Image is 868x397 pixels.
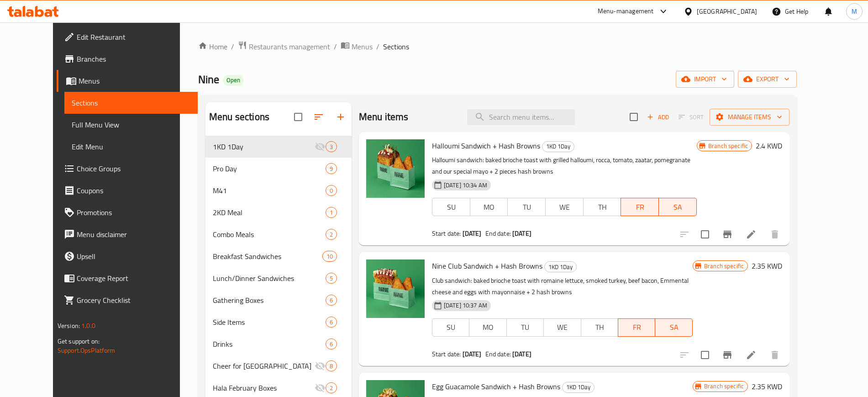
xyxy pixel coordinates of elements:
[544,261,577,272] div: 1KD 1Day
[659,321,689,334] span: SA
[77,295,190,306] span: Grocery Checklist
[366,139,425,198] img: Halloumi Sandwich + Hash Browns
[72,119,190,130] span: Full Menu View
[511,201,542,214] span: TU
[326,141,337,152] div: items
[695,345,715,365] span: Select to update
[467,109,575,125] input: search
[643,110,673,124] button: Add
[697,6,757,16] div: [GEOGRAPHIC_DATA]
[213,251,322,262] div: Breakfast Sandwiches
[315,141,326,152] svg: Inactive section
[624,107,643,127] span: Select section
[585,321,615,334] span: TH
[64,136,198,158] a: Edit Menu
[77,207,190,218] span: Promotions
[705,142,752,150] span: Branch specific
[205,136,352,158] div: 1KD 1Day3
[510,321,540,334] span: TU
[57,223,198,245] a: Menu disclaimer
[326,186,337,195] span: 0
[432,380,560,393] span: Egg Guacamole Sandwich + Hash Browns
[352,41,373,52] span: Menus
[77,32,190,42] span: Edit Restaurant
[745,74,789,85] span: export
[695,225,715,244] span: Select to update
[542,141,574,152] div: 1KD 1Day
[57,289,198,311] a: Grocery Checklist
[326,164,337,173] span: 9
[545,262,576,272] span: 1KD 1Day
[326,382,337,393] div: items
[57,245,198,267] a: Upsell
[598,6,654,17] div: Menu-management
[581,318,618,337] button: TH
[223,75,244,86] div: Open
[326,339,337,349] div: items
[366,259,425,318] img: Nine Club Sandwich + Hash Browns
[322,251,337,262] div: items
[57,201,198,223] a: Promotions
[764,223,786,245] button: delete
[213,163,326,174] span: Pro Day
[326,208,337,217] span: 1
[432,154,697,177] p: Halloumi sandwich: baked brioche toast with grilled halloumi, rocca, tomato, zaatar, pomegranate ...
[326,274,337,283] span: 5
[752,259,782,272] h6: 2.35 KWD
[323,252,337,261] span: 10
[213,185,326,196] div: M41
[223,76,244,84] span: Open
[583,198,621,216] button: TH
[326,296,337,305] span: 6
[205,158,352,180] div: Pro Day9
[440,181,491,190] span: [DATE] 10:34 AM
[213,339,326,349] div: Drinks
[57,267,198,289] a: Coverage Report
[432,318,469,337] button: SU
[58,320,80,332] span: Version:
[659,198,697,216] button: SA
[77,229,190,240] span: Menu disclaimer
[326,318,337,327] span: 6
[72,97,190,108] span: Sections
[542,141,574,152] span: 1KD 1Day
[717,111,782,123] span: Manage items
[436,201,467,214] span: SU
[213,360,315,371] span: Cheer for [GEOGRAPHIC_DATA]
[716,344,738,366] button: Branch-specific-item
[469,318,506,337] button: MO
[198,41,227,52] a: Home
[58,335,100,347] span: Get support on:
[852,6,857,16] span: M
[655,318,693,337] button: SA
[213,141,315,152] div: 1KD 1Day
[474,201,505,214] span: MO
[326,207,337,218] div: items
[205,355,352,377] div: Cheer for [GEOGRAPHIC_DATA]8
[683,74,727,85] span: import
[326,317,337,328] div: items
[57,26,198,48] a: Edit Restaurant
[326,229,337,240] div: items
[64,92,198,114] a: Sections
[625,201,655,214] span: FR
[289,107,308,127] span: Select all sections
[432,139,540,153] span: Halloumi Sandwich + Hash Browns
[746,229,757,240] a: Edit menu item
[440,301,491,310] span: [DATE] 10:37 AM
[473,321,503,334] span: MO
[545,198,584,216] button: WE
[326,295,337,306] div: items
[315,360,326,371] svg: Inactive section
[676,71,734,88] button: import
[326,273,337,284] div: items
[205,333,352,355] div: Drinks6
[198,41,797,53] nav: breadcrumb
[205,201,352,223] div: 2KD Meal1
[213,207,326,218] div: 2KD Meal
[213,229,326,240] span: Combo Meals
[213,317,326,328] div: Side Items
[57,70,198,92] a: Menus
